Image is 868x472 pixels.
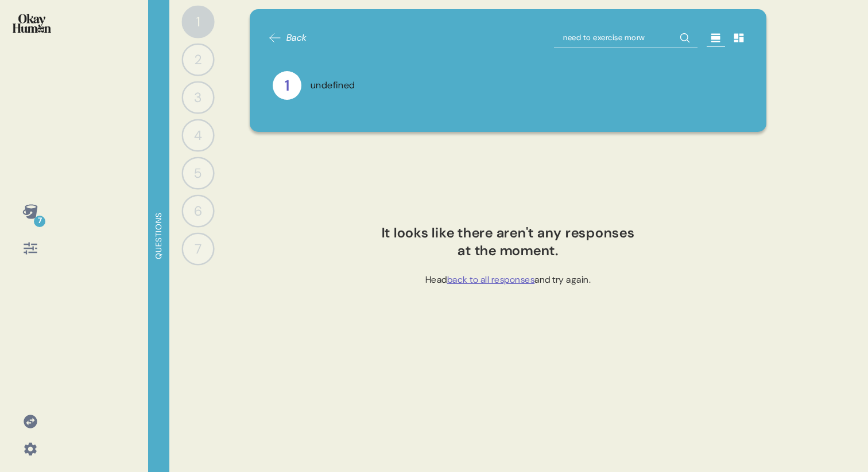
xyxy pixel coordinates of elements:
[181,81,214,114] div: 3
[311,79,355,93] div: undefined
[286,31,307,45] span: Back
[425,273,591,287] div: Head and try again.
[181,194,214,227] div: 6
[181,119,214,151] div: 4
[273,71,301,100] div: 1
[554,28,697,48] input: Search Question 1
[181,157,214,189] div: 5
[181,232,214,265] div: 7
[181,5,214,38] div: 1
[181,43,214,76] div: 2
[447,274,535,286] span: back to all responses
[379,224,637,259] div: It looks like there aren't any responses at the moment.
[34,216,45,227] div: 7
[13,14,51,33] img: okayhuman.3b1b6348.png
